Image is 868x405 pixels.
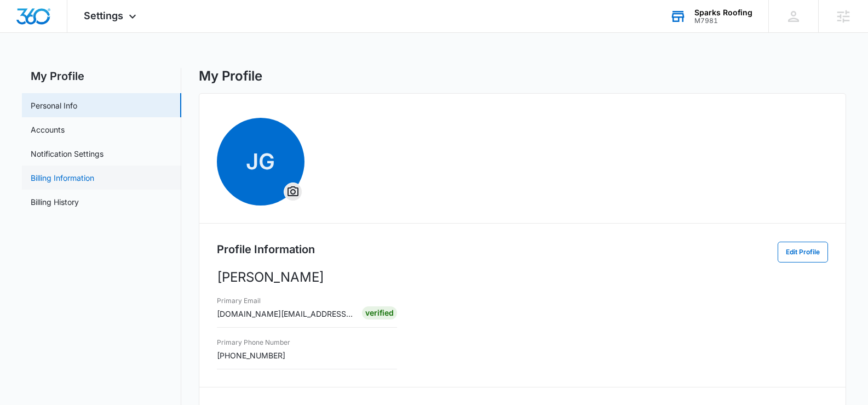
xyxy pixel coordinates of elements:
a: Personal Info [31,100,77,111]
h2: Profile Information [217,241,315,258]
p: [PERSON_NAME] [217,267,829,287]
button: Overflow Menu [284,183,302,201]
a: Billing Information [31,172,94,184]
div: account id [694,17,752,25]
h3: Primary Phone Number [217,338,290,347]
div: account name [694,8,752,17]
span: JG [217,118,304,206]
a: Billing History [31,196,79,208]
div: [PHONE_NUMBER] [217,335,290,361]
div: Verified [362,306,397,320]
a: Notification Settings [31,148,104,159]
span: [DOMAIN_NAME][EMAIL_ADDRESS][DOMAIN_NAME] [217,309,413,318]
a: Accounts [31,124,65,135]
button: Edit Profile [778,242,828,263]
span: JGOverflow Menu [217,118,304,206]
h3: Primary Email [217,296,355,306]
span: Settings [84,10,123,21]
h1: My Profile [199,68,262,84]
h2: My Profile [22,68,181,84]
